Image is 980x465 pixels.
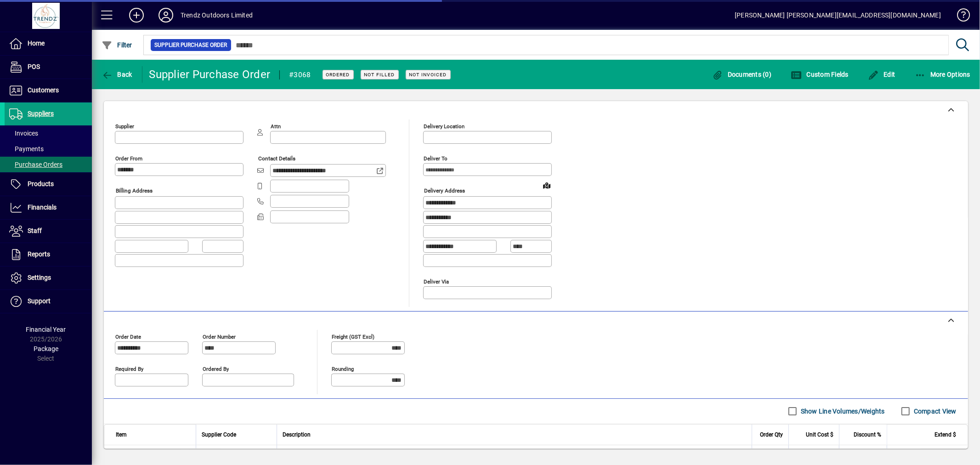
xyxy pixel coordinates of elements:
[854,430,881,440] span: Discount %
[102,41,132,49] span: Filter
[912,407,957,416] label: Compact View
[799,407,885,416] label: Show Line Volumes/Weights
[788,445,839,464] td: 58.6200
[5,220,92,243] a: Staff
[116,430,127,440] span: Item
[5,290,92,313] a: Support
[5,196,92,219] a: Financials
[115,333,141,340] mat-label: Order date
[28,274,51,281] span: Settings
[5,267,92,289] a: Settings
[424,155,448,162] mat-label: Deliver To
[9,145,44,153] span: Payments
[788,66,851,83] button: Custom Fields
[866,66,898,83] button: Edit
[712,71,772,78] span: Documents (0)
[99,37,135,53] button: Filter
[915,71,971,78] span: More Options
[950,2,969,32] a: Knowledge Base
[28,40,45,47] span: Home
[99,66,135,83] button: Back
[283,430,311,440] span: Description
[9,161,62,168] span: Purchase Orders
[735,8,941,23] div: [PERSON_NAME] [PERSON_NAME][EMAIL_ADDRESS][DOMAIN_NAME]
[868,71,895,78] span: Edit
[203,365,229,372] mat-label: Ordered by
[791,71,849,78] span: Custom Fields
[28,110,54,117] span: Suppliers
[28,86,59,94] span: Customers
[28,63,40,70] span: POS
[752,445,788,464] td: 1.0000
[5,32,92,55] a: Home
[806,430,833,440] span: Unit Cost $
[115,365,143,372] mat-label: Required by
[5,125,92,141] a: Invoices
[332,333,374,340] mat-label: Freight (GST excl)
[122,7,151,23] button: Add
[115,155,142,162] mat-label: Order from
[409,72,447,78] span: Not Invoiced
[332,365,354,372] mat-label: Rounding
[5,56,92,79] a: POS
[151,7,181,23] button: Profile
[5,79,92,102] a: Customers
[5,243,92,266] a: Reports
[5,157,92,172] a: Purchase Orders
[539,178,554,193] a: View on map
[154,40,227,50] span: Supplier Purchase Order
[202,430,236,440] span: Supplier Code
[28,204,57,211] span: Financials
[9,130,38,137] span: Invoices
[887,445,968,464] td: 58.62
[28,297,51,305] span: Support
[424,278,449,284] mat-label: Deliver via
[92,66,142,83] app-page-header-button: Back
[271,123,281,130] mat-label: Attn
[34,345,58,352] span: Package
[26,326,66,333] span: Financial Year
[760,430,783,440] span: Order Qty
[28,250,50,258] span: Reports
[326,72,350,78] span: Ordered
[5,141,92,157] a: Payments
[28,227,42,234] span: Staff
[115,123,134,130] mat-label: Supplier
[149,67,271,82] div: Supplier Purchase Order
[181,8,253,23] div: Trendz Outdoors Limited
[935,430,956,440] span: Extend $
[839,445,887,464] td: 0.00
[424,123,465,130] mat-label: Delivery Location
[5,173,92,196] a: Products
[102,71,132,78] span: Back
[28,180,54,187] span: Products
[912,66,973,83] button: More Options
[710,66,774,83] button: Documents (0)
[364,72,395,78] span: Not Filled
[203,333,236,340] mat-label: Order number
[289,68,311,82] div: #3068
